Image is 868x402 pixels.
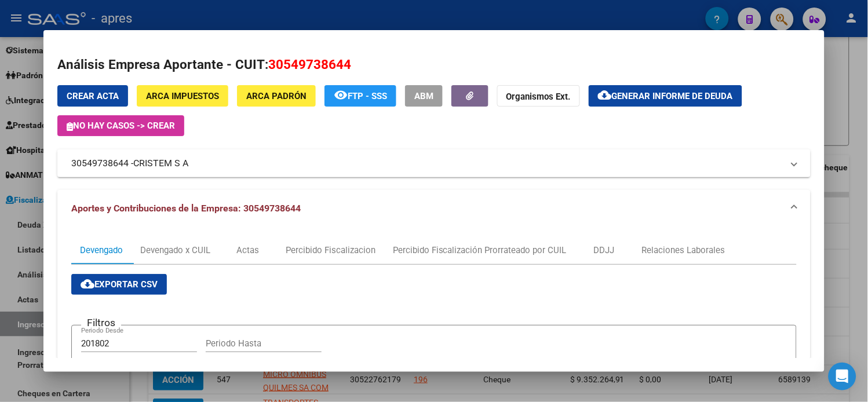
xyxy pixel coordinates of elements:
[57,85,128,107] button: Crear Acta
[81,279,158,290] span: Exportar CSV
[393,244,567,257] div: Percibido Fiscalización Prorrateado por CUIL
[348,91,387,101] span: FTP - SSS
[237,85,316,107] button: ARCA Padrón
[57,55,811,75] h2: Análisis Empresa Aportante - CUIT:
[137,85,228,107] button: ARCA Impuestos
[81,316,121,329] h3: Filtros
[829,363,856,390] div: Open Intercom Messenger
[334,88,348,102] mat-icon: remove_red_eye
[67,120,175,131] span: No hay casos -> Crear
[57,115,184,136] button: No hay casos -> Crear
[246,91,307,101] span: ARCA Padrón
[405,85,443,107] button: ABM
[642,244,725,257] div: Relaciones Laborales
[286,244,375,257] div: Percibido Fiscalizacion
[71,203,301,214] span: Aportes y Contribuciones de la Empresa: 30549738644
[80,244,123,257] div: Devengado
[497,85,580,107] button: Organismos Ext.
[146,91,219,101] span: ARCA Impuestos
[71,274,167,295] button: Exportar CSV
[268,57,351,72] span: 30549738644
[57,190,811,227] mat-expansion-panel-header: Aportes y Contribuciones de la Empresa: 30549738644
[71,156,783,170] mat-panel-title: 30549738644 -
[612,91,733,101] span: Generar informe de deuda
[589,85,742,107] button: Generar informe de deuda
[57,149,811,177] mat-expansion-panel-header: 30549738644 -CRISTEM S A
[133,156,188,170] span: CRISTEM S A
[414,91,433,101] span: ABM
[598,88,612,102] mat-icon: cloud_download
[236,244,259,257] div: Actas
[81,277,94,291] mat-icon: cloud_download
[594,244,615,257] div: DDJJ
[324,85,396,107] button: FTP - SSS
[506,92,571,102] strong: Organismos Ext.
[67,91,119,101] span: Crear Acta
[140,244,210,257] div: Devengado x CUIL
